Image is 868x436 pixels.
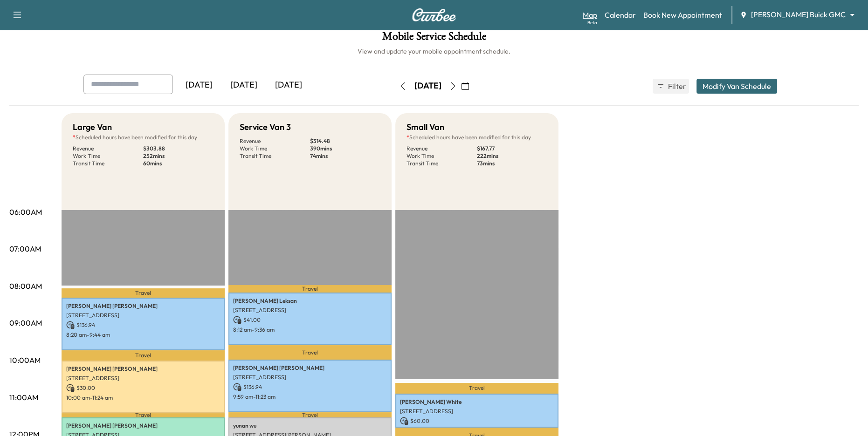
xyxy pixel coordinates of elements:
p: Travel [62,350,225,361]
p: [STREET_ADDRESS] [66,312,220,319]
button: Filter [653,79,689,94]
p: 8:20 am - 9:44 am [66,331,220,339]
a: Calendar [605,9,636,20]
p: $ 303.88 [143,145,214,152]
button: Modify Van Schedule [696,79,777,94]
p: [PERSON_NAME] [PERSON_NAME] [233,364,387,372]
p: Transit Time [406,160,477,167]
p: Travel [228,285,392,293]
span: Filter [668,81,685,92]
p: Travel [395,383,558,394]
p: Travel [62,413,225,417]
h6: View and update your mobile appointment schedule. [9,47,859,56]
p: Work Time [73,152,143,160]
a: MapBeta [583,9,597,20]
h5: Small Van [406,121,444,134]
p: [PERSON_NAME] White [400,398,554,406]
p: $ 41.00 [233,316,387,324]
p: $ 136.94 [66,321,220,329]
p: [PERSON_NAME] Leksan [233,297,387,305]
p: [STREET_ADDRESS] [233,374,387,381]
p: 222 mins [477,152,547,160]
p: 73 mins [477,160,547,167]
p: 8:12 am - 9:36 am [233,326,387,334]
p: Work Time [406,152,477,160]
p: Scheduled hours have been modified for this day [73,134,214,141]
p: Travel [228,412,392,417]
div: Beta [587,19,597,26]
img: Curbee Logo [412,8,456,21]
p: 10:00AM [9,354,41,366]
p: $ 60.00 [400,417,554,425]
p: Revenue [73,145,143,152]
div: [DATE] [414,80,441,92]
p: yunan wu [233,422,387,429]
p: [PERSON_NAME] [PERSON_NAME] [66,302,220,310]
p: 252 mins [143,152,214,160]
p: 09:00AM [9,317,42,328]
div: [DATE] [177,75,221,96]
h5: Large Van [73,121,112,134]
p: Revenue [406,145,477,152]
p: Transit Time [240,152,310,160]
div: [DATE] [266,75,311,96]
p: [STREET_ADDRESS] [400,408,554,415]
a: Book New Appointment [643,9,722,20]
p: 60 mins [143,160,214,167]
p: 11:00AM [9,392,38,403]
p: [STREET_ADDRESS] [233,307,387,314]
p: Revenue [240,137,310,145]
p: Scheduled hours have been modified for this day [406,134,547,141]
p: $ 314.48 [310,137,380,145]
p: Travel [62,288,225,298]
p: 74 mins [310,152,380,160]
p: 9:59 am - 11:23 am [233,393,387,401]
p: Work Time [240,145,310,152]
p: Transit Time [73,160,143,167]
p: $ 30.00 [66,384,220,392]
p: 08:00AM [9,280,42,292]
h5: Service Van 3 [240,121,291,134]
p: 07:00AM [9,243,41,254]
p: [PERSON_NAME] [PERSON_NAME] [66,422,220,429]
p: 06:00AM [9,206,42,218]
p: [PERSON_NAME] [PERSON_NAME] [66,365,220,373]
p: 10:00 am - 11:24 am [66,394,220,402]
p: 390 mins [310,145,380,152]
h1: Mobile Service Schedule [9,31,859,47]
div: [DATE] [221,75,266,96]
p: $ 167.77 [477,145,547,152]
span: [PERSON_NAME] Buick GMC [751,9,846,20]
p: $ 136.94 [233,383,387,391]
p: Travel [228,345,392,360]
p: [STREET_ADDRESS] [66,375,220,382]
